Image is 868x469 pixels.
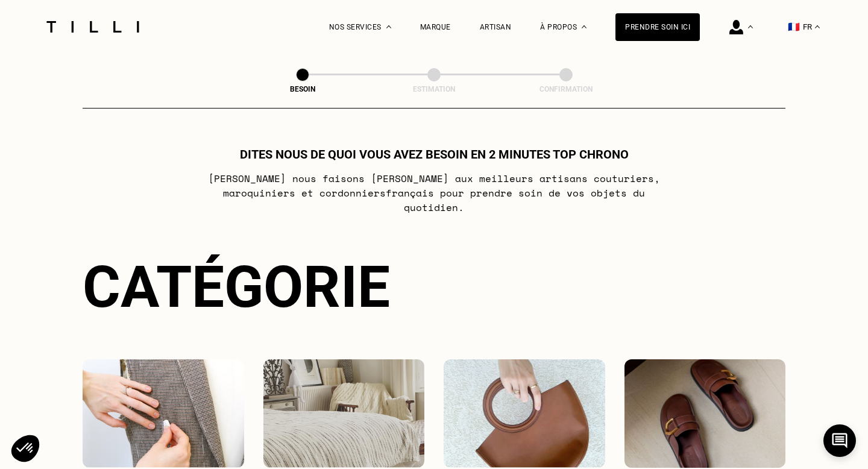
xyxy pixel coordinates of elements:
img: Menu déroulant [386,25,391,28]
a: Artisan [480,23,512,31]
h1: Dites nous de quoi vous avez besoin en 2 minutes top chrono [240,147,629,162]
p: [PERSON_NAME] nous faisons [PERSON_NAME] aux meilleurs artisans couturiers , maroquiniers et cord... [195,171,673,215]
span: 🇫🇷 [788,21,800,33]
img: icône connexion [729,20,743,34]
img: Menu déroulant [748,25,753,28]
img: Accessoires [444,359,605,468]
img: Intérieur [263,359,425,468]
img: Menu déroulant à propos [582,25,587,28]
img: Vêtements [83,359,244,468]
a: Marque [420,23,451,31]
img: menu déroulant [815,25,820,28]
img: Chaussures [624,359,786,468]
div: Estimation [374,85,494,93]
div: Besoin [242,85,363,93]
a: Prendre soin ici [615,13,700,41]
div: Catégorie [83,253,785,321]
img: Logo du service de couturière Tilli [42,21,143,33]
div: Confirmation [506,85,626,93]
